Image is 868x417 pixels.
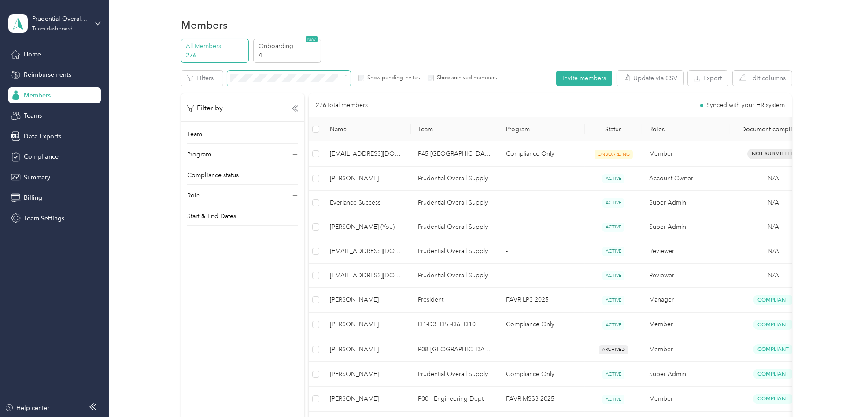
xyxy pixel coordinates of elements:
td: - [499,167,585,191]
td: Prudential Overall Supply [411,167,499,191]
td: Prudential Overall Supply [411,215,499,239]
td: David Lawrence Jachetti [323,337,411,362]
span: Home [24,50,41,59]
iframe: Everlance-gr Chat Button Frame [819,368,868,417]
th: Name [323,117,411,141]
span: NEW [306,36,318,42]
span: Compliant [753,369,794,379]
span: N/A [768,246,779,256]
td: Prudential Overall Supply [411,362,499,387]
span: [PERSON_NAME] [330,320,404,329]
p: 276 [186,51,246,60]
td: - [499,264,585,288]
span: Name [330,126,404,133]
td: D1-D3, D5 -D6, D10 [411,313,499,337]
td: Reviewer [642,239,730,264]
th: Team [411,117,499,141]
span: [PERSON_NAME] (You) [330,222,404,232]
p: Team [187,130,202,139]
td: - [499,215,585,239]
td: Compliance Only [499,313,585,337]
td: floriang@prudentialuniforms.com [323,141,411,166]
span: ACTIVE [602,395,624,404]
div: Document compliance [737,126,809,133]
span: Compliant [753,344,794,354]
button: Update via CSV [617,71,683,86]
div: Help center [5,403,50,413]
span: [PERSON_NAME] [330,394,404,404]
td: President [411,288,499,313]
span: ACTIVE [602,320,624,330]
td: Compliance Only [499,362,585,387]
span: Teams [24,111,42,120]
td: Reviewer [642,264,730,288]
p: All Members [186,41,246,51]
p: 4 [259,51,318,60]
button: Edit columns [733,71,792,86]
span: [PERSON_NAME] [330,345,404,354]
td: favr1+puniforms@everlance.com [323,239,411,264]
td: Prudential Overall Supply [411,239,499,264]
td: Christopher A. Welch [323,288,411,313]
td: Everlance Success [323,191,411,215]
th: Status [585,117,642,141]
label: Show archived members [434,74,497,82]
td: Member [642,141,730,166]
span: Compliance [24,152,59,161]
td: Andres A. Loya [323,313,411,337]
td: Super Admin [642,215,730,239]
span: [EMAIL_ADDRESS][DOMAIN_NAME] [330,246,404,256]
td: Super Admin [642,362,730,387]
button: Invite members [556,71,612,86]
td: P00 - Engineering Dept [411,387,499,411]
td: Christopher A. Mata [323,387,411,411]
td: Super Admin [642,191,730,215]
span: Compliant [753,320,794,330]
p: Role [187,191,200,200]
td: Omar Hurtado [323,362,411,387]
td: Member [642,313,730,337]
span: ACTIVE [602,271,624,280]
p: Filter by [187,103,223,114]
span: ACTIVE [602,198,624,208]
p: Onboarding [259,41,318,51]
span: ACTIVE [602,223,624,232]
td: - [499,337,585,362]
h1: Members [181,20,228,30]
p: 276 Total members [316,101,368,110]
td: Member [642,387,730,411]
span: ARCHIVED [599,345,628,354]
td: - [499,191,585,215]
span: [EMAIL_ADDRESS][DOMAIN_NAME] [330,271,404,280]
span: Compliant [753,394,794,404]
td: P08 Fresno [411,337,499,362]
p: Program [187,150,211,159]
span: Summary [24,173,50,182]
span: Compliant [753,295,794,305]
span: N/A [768,198,779,208]
span: ACTIVE [602,370,624,379]
td: - [499,239,585,264]
td: Prudential Overall Supply [411,191,499,215]
span: Billing [24,193,42,202]
span: [PERSON_NAME] [330,174,404,183]
td: FAVR MSS3 2025 [499,387,585,411]
td: favr2+puniforms@everlance.com [323,264,411,288]
td: Compliance Only [499,141,585,166]
td: Account Owner [642,167,730,191]
span: Data Exports [24,132,61,141]
button: Export [688,71,728,86]
span: ACTIVE [602,174,624,183]
span: ACTIVE [602,247,624,256]
span: N/A [768,174,779,183]
span: Synced with your HR system [706,102,785,108]
span: Not Submitted [747,149,799,159]
p: Compliance status [187,171,239,180]
span: N/A [768,271,779,280]
button: Filters [181,71,223,86]
td: Cynthia Cuevas (You) [323,215,411,239]
span: [PERSON_NAME] [330,369,404,379]
span: ACTIVE [602,296,624,305]
td: Manager [642,288,730,313]
span: [EMAIL_ADDRESS][DOMAIN_NAME] [330,149,404,159]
